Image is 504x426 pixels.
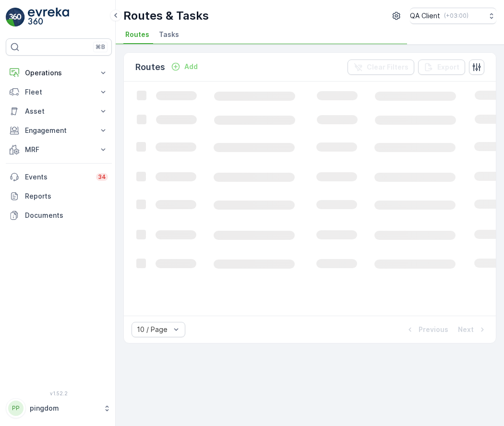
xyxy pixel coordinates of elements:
button: QA Client(+03:00) [410,8,496,24]
p: Routes [135,60,165,74]
p: Documents [25,211,108,220]
p: QA Client [410,11,440,21]
span: Tasks [159,30,179,39]
p: Asset [25,106,93,116]
button: Fleet [6,83,112,102]
p: Operations [25,68,93,78]
p: Engagement [25,126,93,135]
a: Events34 [6,167,112,187]
p: Fleet [25,87,93,97]
img: logo [6,8,25,27]
button: Next [457,324,488,335]
p: Next [458,325,474,334]
button: Previous [404,324,449,335]
p: Events [25,172,90,182]
p: ( +03:00 ) [444,12,468,20]
p: Routes & Tasks [123,8,209,24]
button: Asset [6,102,112,121]
p: 34 [98,173,106,181]
p: Export [437,62,459,72]
p: Previous [419,325,448,334]
a: Documents [6,206,112,225]
p: Add [184,62,198,71]
p: pingdom [30,403,98,413]
button: PPpingdom [6,398,112,418]
button: MRF [6,140,112,159]
p: Reports [25,191,108,201]
p: ⌘B [96,43,105,51]
button: Operations [6,63,112,83]
button: Clear Filters [348,59,414,75]
a: Reports [6,187,112,206]
span: v 1.52.2 [6,390,112,396]
button: Add [167,61,202,72]
img: logo_light-DOdMpM7g.png [28,8,69,27]
p: Clear Filters [367,62,408,72]
p: MRF [25,145,93,154]
div: PP [8,401,24,416]
button: Engagement [6,121,112,140]
button: Export [418,59,465,75]
span: Routes [125,30,149,39]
